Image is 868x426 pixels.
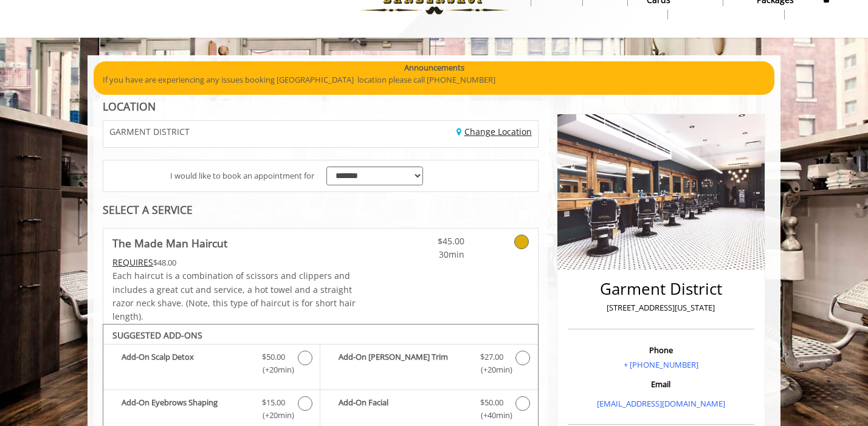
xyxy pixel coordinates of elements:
[103,99,156,114] b: LOCATION
[122,351,250,376] b: Add-On Scalp Detox
[456,126,532,137] a: Change Location
[571,280,751,298] h2: Garment District
[256,409,292,422] span: (+20min )
[571,301,751,314] p: [STREET_ADDRESS][US_STATE]
[393,235,464,248] span: $45.00
[474,409,509,422] span: (+40min )
[170,170,314,182] span: I would like to book an appointment for
[571,346,751,354] h3: Phone
[474,363,509,376] span: (+20min )
[326,396,531,425] label: Add-On Facial
[103,74,765,86] p: If you have are experiencing any issues booking [GEOGRAPHIC_DATA] location please call [PHONE_NUM...
[112,270,356,322] span: Each haircut is a combination of scissors and clippers and includes a great cut and service, a ho...
[262,396,285,409] span: $15.00
[122,396,250,422] b: Add-On Eyebrows Shaping
[393,248,464,261] span: 30min
[404,61,464,74] b: Announcements
[112,256,357,269] div: $48.00
[624,359,698,370] a: + [PHONE_NUMBER]
[112,329,202,341] b: SUGGESTED ADD-ONS
[326,351,531,379] label: Add-On Beard Trim
[103,204,539,216] div: SELECT A SERVICE
[112,235,227,252] b: The Made Man Haircut
[480,396,503,409] span: $50.00
[109,351,314,379] label: Add-On Scalp Detox
[339,396,467,422] b: Add-On Facial
[571,380,751,388] h3: Email
[256,363,292,376] span: (+20min )
[262,351,285,363] span: $50.00
[480,351,503,363] span: $27.00
[109,396,314,425] label: Add-On Eyebrows Shaping
[112,256,153,268] span: This service needs some Advance to be paid before we block your appointment
[339,351,467,376] b: Add-On [PERSON_NAME] Trim
[109,127,190,136] span: GARMENT DISTRICT
[597,398,725,409] a: [EMAIL_ADDRESS][DOMAIN_NAME]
